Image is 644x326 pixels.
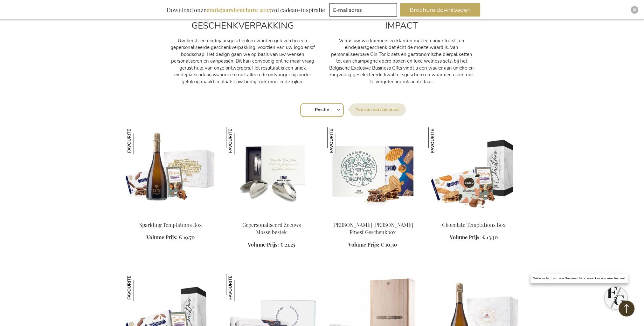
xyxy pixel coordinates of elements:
a: Volume Prijs: € 13,30 [450,234,498,241]
img: Close [633,8,636,12]
a: Personalised Zeeland Mussel Cutlery Gepersonaliseerd Zeeuws Mosselbestek [226,214,317,220]
img: Sparkling Temptations Bpx [125,127,216,216]
p: Verras uw werknemers en klanten met een uniek kerst- en eindejaarsgeschenk dat écht de moeite waa... [329,37,475,85]
a: Chocolate Temptations Box [442,221,505,228]
span: Volume Prijs: [450,234,481,241]
h2: GEPERSONALISEERDE GESCHENKVERPAKKING [170,11,316,31]
span: € 10,50 [381,241,397,248]
button: Brochure downloaden [400,3,480,17]
span: Volume Prijs: [348,241,379,248]
a: Jules Destrooper Jules' Finest Gift Box Jules Destrooper Jules' Finest Geschenkbox [327,214,418,220]
b: eindejaarsbrochure 2025 [206,6,271,14]
a: Sparkling Temptations Bpx Sparkling Temptations Box [125,214,216,220]
img: Chocolate Temptations Box [428,127,456,154]
p: Uw kerst- en eindejaarsgeschenken worden geleverd in een gepersonaliseerde geschenkverpakking, vo... [170,37,316,85]
img: The Perfect Temptations Box [125,274,152,301]
a: Volume Prijs: € 21,25 [248,241,295,248]
label: Sorteer op [349,103,406,116]
span: € 13,30 [482,234,498,241]
img: Jules Destrooper Ultimate Biscuits Gift Set [226,274,253,301]
img: Jules Destrooper Jules' Finest Geschenkbox [327,127,355,154]
span: Volume Prijs: [146,234,177,241]
img: Chocolate Temptations Box [428,127,519,216]
a: [PERSON_NAME] [PERSON_NAME] Finest Geschenkbox [332,221,413,235]
a: Gepersonaliseerd Zeeuws Mosselbestek [242,221,301,235]
span: Volume Prijs: [248,241,279,248]
a: Volume Prijs: € 10,50 [348,241,397,248]
div: Close [631,6,638,14]
img: Personalised Zeeland Mussel Cutlery [226,127,317,216]
img: Jules Destrooper Jules' Finest Gift Box [327,127,418,216]
a: Sparkling Temptations Box [139,221,202,228]
a: Chocolate Temptations Box Chocolate Temptations Box [428,214,519,220]
h2: EINDEJAARSCADEAUS MÉT IMPACT [329,11,475,31]
span: € 19,70 [179,234,195,241]
span: € 21,25 [280,241,295,248]
img: Gepersonaliseerd Zeeuws Mosselbestek [226,127,253,154]
input: E-mailadres [329,3,397,17]
div: Download onze vol cadeau-inspiratie [164,3,328,17]
img: Sparkling Temptations Box [125,127,152,154]
form: marketing offers and promotions [329,3,399,18]
a: Volume Prijs: € 19,70 [146,234,195,241]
